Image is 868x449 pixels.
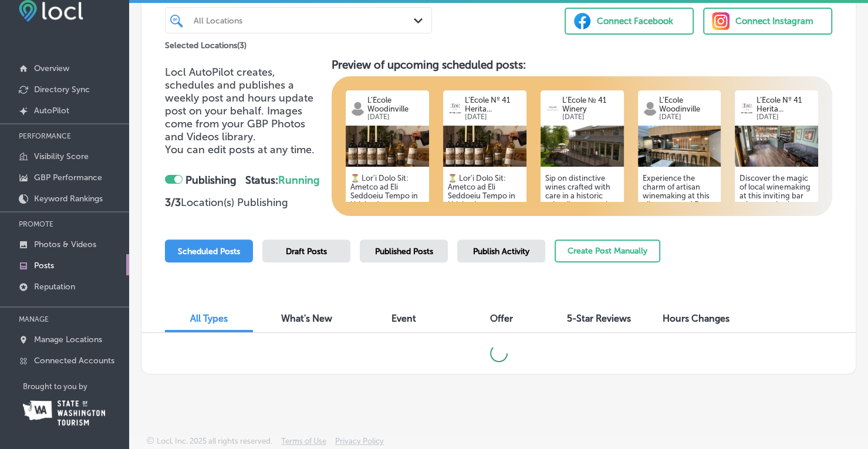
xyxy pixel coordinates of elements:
[367,113,424,121] p: [DATE]
[34,239,96,249] p: Photos & Videos
[23,400,105,426] img: Washington Tourism
[756,96,813,113] p: L’Ecole Nº 41 Herita...
[367,96,424,113] p: L’Ecole Woodinville
[34,63,69,73] p: Overview
[157,437,272,445] p: Locl, Inc. 2025 all rights reserved.
[190,313,228,324] span: All Types
[165,143,315,156] span: You can edit posts at any time.
[739,101,754,116] img: logo
[281,313,332,324] span: What's New
[465,96,522,113] p: L’Ecole Nº 41 Herita...
[185,174,237,187] strong: Publishing
[391,313,416,324] span: Event
[34,356,114,366] p: Connected Accounts
[165,196,181,209] strong: 3 / 3
[659,113,716,121] p: [DATE]
[448,101,462,116] img: logo
[465,113,522,121] p: [DATE]
[735,126,818,167] img: 1750787728ed4db01d-e0ce-460d-b21f-778e311f8829_Heritage_Inside_14_HighRes.jpg
[34,151,89,161] p: Visibility Score
[34,85,90,94] p: Directory Sync
[34,261,54,271] p: Posts
[562,113,619,121] p: [DATE]
[663,313,729,324] span: Hours Changes
[332,58,832,72] h3: Preview of upcoming scheduled posts:
[178,247,240,256] span: Scheduled Posts
[659,96,716,113] p: L’Ecole Woodinville
[23,382,129,391] p: Brought to you by
[643,101,657,116] img: logo
[34,335,102,345] p: Manage Locations
[34,282,75,292] p: Reputation
[448,174,522,306] h5: ⏳ Lor'i Dolo Sit: Ametco ad Eli Seddoeiu Tempo in Utlabor! Etdol mag aliquae admi ve quis nostrud...
[638,126,721,167] img: 17507877365bc7cbf7-73e6-4634-992d-1b0af1bcd34d_Bar1.jpeg
[350,174,424,306] h5: ⏳ Lor'i Dolo Sit: Ametco ad Eli Seddoeiu Tempo in Utlabor! Etdol mag aliquae admi ve quis nostrud...
[194,15,415,25] div: All Locations
[245,174,320,187] strong: Status:
[443,126,526,167] img: 29c2c1f6-3c50-4a70-816e-7baa774d0e9cFallWineClub2025GMB1200x900.png
[34,194,103,204] p: Keyword Rankings
[545,101,560,116] img: logo
[756,113,813,121] p: [DATE]
[286,247,327,256] span: Draft Posts
[567,313,631,324] span: 5-Star Reviews
[643,174,717,306] h5: Experience the charm of artisan winemaking at this vibrant space! Every visit reveals a world of ...
[375,247,433,256] span: Published Posts
[490,313,513,324] span: Offer
[545,174,619,306] h5: Sip on distinctive wines crafted with care in a historic schoolhouse setting. Gather with fellow ...
[278,174,320,187] span: Running
[165,36,246,50] p: Selected Locations ( 3 )
[735,12,813,30] div: Connect Instagram
[739,174,813,306] h5: Discover the magic of local winemaking at this inviting bar where each glass offers a story worth...
[555,239,660,262] button: Create Post Manually
[165,66,313,143] span: Locl AutoPilot creates, schedules and publishes a weekly post and hours update post on your behal...
[34,173,102,183] p: GBP Performance
[597,12,673,30] div: Connect Facebook
[562,96,619,113] p: L’Ecole № 41 Winery
[165,196,322,209] p: Location(s) Publishing
[703,8,832,35] button: Connect Instagram
[34,106,69,116] p: AutoPilot
[350,101,365,116] img: logo
[565,8,694,35] button: Connect Facebook
[541,126,624,167] img: 1750787743fad6af06-560a-440c-87bd-b49dd62f1685_2020-09-13.jpg
[473,247,529,256] span: Publish Activity
[346,126,429,167] img: 6a8096f4-e1af-4a96-83a4-bc0e49576c10FallWineClub2025GMB1200x900.png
